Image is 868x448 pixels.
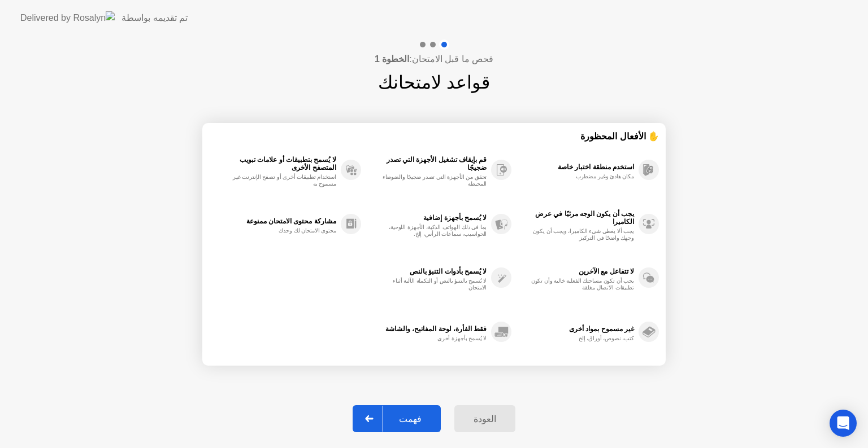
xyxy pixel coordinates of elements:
[380,174,487,187] div: تحقق من الأجهزة التي تصدر ضجيجًا والضوضاء المحيطة
[527,228,634,241] div: يجب ألا يغطي شيء الكاميرا، ويجب أن يكون وجهك واضحًا في التركيز
[215,217,336,225] div: مشاركة محتوى الامتحان ممنوعة
[830,410,857,437] div: Open Intercom Messenger
[209,130,659,143] div: ✋ الأفعال المحظورة
[367,156,487,172] div: قم بإيقاف تشغيل الأجهزة التي تصدر ضجيجًا
[20,11,115,24] img: Delivered by Rosalyn
[380,224,487,238] div: بما في ذلك الهواتف الذكية، الأجهزة اللوحية، الحواسيب، سماعات الرأس، إلخ.
[517,210,634,226] div: يجب أن يكون الوجه مرئيًا في عرض الكاميرا
[375,52,493,66] h4: فحص ما قبل الامتحان:
[458,414,512,424] div: العودة
[367,214,487,222] div: لا يُسمح بأجهزة إضافية
[527,278,634,291] div: يجب أن تكون مساحتك الفعلية خالية وأن تكون تطبيقات الاتصال مغلقة
[367,267,487,275] div: لا يُسمح بأدوات التنبؤ بالنص
[353,405,441,432] button: فهمت
[375,54,409,64] b: الخطوة 1
[517,325,634,333] div: غير مسموح بمواد أخرى
[215,156,336,172] div: لا يُسمح بتطبيقات أو علامات تبويب المتصفح الأخرى
[378,69,490,96] h1: قواعد لامتحانك
[380,278,487,291] div: لا يُسمح بالتنبؤ بالنص أو التكملة الآلية أثناء الامتحان
[229,227,336,234] div: محتوى الامتحان لك وحدك
[527,173,634,180] div: مكان هادئ وغير مضطرب
[517,163,634,171] div: استخدم منطقة اختبار خاصة
[383,414,437,424] div: فهمت
[229,174,336,187] div: استخدام تطبيقات أخرى أو تصفح الإنترنت غير مسموح به
[454,405,515,432] button: العودة
[367,325,487,333] div: فقط الفأرة، لوحة المفاتيح، والشاشة
[121,11,188,25] div: تم تقديمه بواسطة
[517,267,634,275] div: لا تتفاعل مع الآخرين
[527,335,634,342] div: كتب، نصوص، أوراق، إلخ
[380,335,487,342] div: لا يُسمح بأجهزة أخرى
